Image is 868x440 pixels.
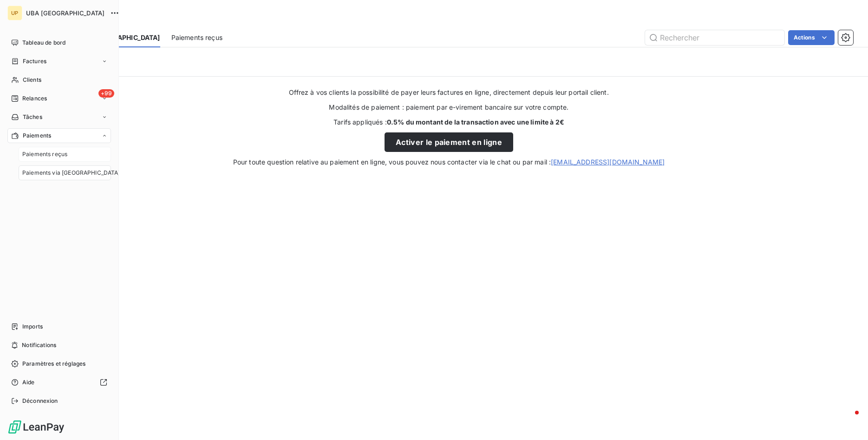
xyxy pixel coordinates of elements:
button: Activer le paiement en ligne [385,132,513,152]
span: Offrez à vos clients la possibilité de payer leurs factures en ligne, directement depuis leur por... [289,88,608,97]
span: UBA [GEOGRAPHIC_DATA] [26,9,104,17]
input: Rechercher [645,30,784,45]
div: UP [7,6,22,20]
span: Paiements [23,131,51,140]
span: Imports [22,322,43,331]
strong: 0.5% du montant de la transaction avec une limite à 2€ [387,118,564,126]
span: Modalités de paiement : paiement par e-virement bancaire sur votre compte. [329,103,568,112]
span: Paiements reçus [171,33,222,42]
span: Paiements reçus [22,150,67,158]
span: Tableau de bord [22,39,65,47]
span: Relances [22,94,47,103]
span: Paiements via [GEOGRAPHIC_DATA] [22,169,120,177]
span: Factures [23,57,46,66]
span: Pour toute question relative au paiement en ligne, vous pouvez nous contacter via le chat ou par ... [233,158,665,167]
span: Notifications [22,341,56,349]
span: Aide [22,378,35,387]
a: Aide [7,375,111,390]
iframe: Intercom live chat [836,408,859,431]
span: Tâches [23,113,42,121]
a: [EMAIL_ADDRESS][DOMAIN_NAME] [551,158,665,166]
span: Déconnexion [22,397,58,405]
span: Tarifs appliqués : [333,118,564,127]
button: Actions [788,30,835,45]
span: +99 [98,89,114,98]
span: Paramètres et réglages [22,360,85,368]
img: Logo LeanPay [7,420,65,434]
span: Clients [23,76,41,84]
